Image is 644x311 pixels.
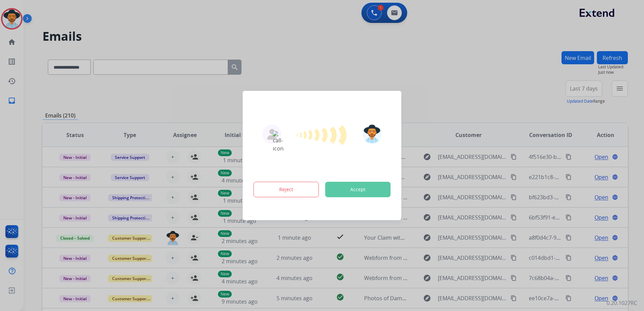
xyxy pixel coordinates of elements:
button: Reject [254,182,319,197]
p: 0.20.1027RC [607,299,637,307]
button: Accept [325,182,391,197]
img: avatar [362,125,381,143]
img: agent-avatar [267,129,278,140]
img: call-icon [273,131,286,152]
